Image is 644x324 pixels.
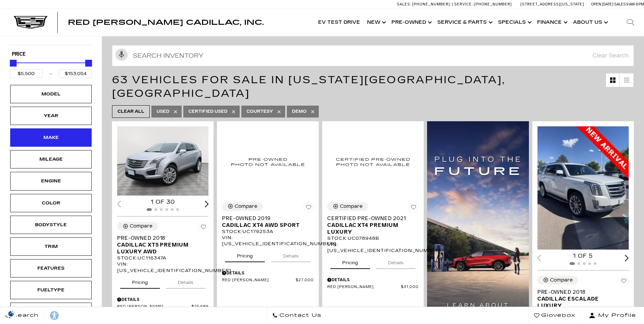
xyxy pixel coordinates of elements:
span: $27,000 [296,278,314,283]
button: details tab [376,254,416,269]
a: Certified Pre-Owned 2021Cadillac XT4 Premium Luxury [327,215,419,235]
a: Pre-Owned 2019Cadillac XT4 AWD Sport [222,215,313,229]
div: 1 / 2 [117,126,209,196]
a: Red [PERSON_NAME] $31,000 [327,285,419,290]
a: Finance [534,9,570,36]
span: $31,000 [401,285,419,290]
div: 1 of 30 [117,198,208,206]
a: Service: [PHONE_NUMBER] [452,2,514,6]
div: Minimum Price [10,60,17,67]
div: Fueltype [34,286,68,294]
div: FueltypeFueltype [10,281,92,299]
div: MakeMake [10,128,92,147]
div: ModelModel [10,85,92,103]
button: Save Vehicle [408,202,419,215]
a: Pre-Owned [388,9,434,36]
span: Pre-Owned 2019 [222,215,308,222]
div: Stock : UC116347A [117,255,208,261]
span: Sales: [397,2,411,6]
span: $25,689 [191,304,209,309]
a: About Us [570,9,610,36]
button: pricing tab [225,247,265,262]
button: Save Vehicle [619,276,629,289]
button: Open user profile menu [581,307,644,324]
div: Color [34,199,68,207]
div: Price [10,57,92,78]
span: Contact Us [278,311,321,320]
div: ColorColor [10,194,92,212]
span: Cadillac XT4 AWD Sport [222,222,308,229]
a: Service & Parts [434,9,495,36]
div: 1 of 5 [537,252,629,260]
span: Red [PERSON_NAME] [117,304,191,309]
input: Minimum [10,69,43,78]
div: Pricing Details - Pre-Owned 2019 Cadillac XT4 AWD Sport [222,270,313,276]
div: Engine [34,177,68,185]
div: Compare [235,203,257,210]
a: EV Test Drive [315,9,364,36]
span: My Profile [595,311,636,320]
div: Stock : UC078948B [327,235,419,241]
div: YearYear [10,107,92,125]
a: Red [PERSON_NAME] Cadillac, Inc. [68,19,264,26]
div: VIN: [US_VEHICLE_IDENTIFICATION_NUMBER] [222,235,313,247]
span: Red [PERSON_NAME] Cadillac, Inc. [68,18,264,26]
span: Cadillac XT5 Premium Luxury AWD [117,241,203,255]
div: Model [34,90,68,98]
img: 2018 Cadillac XT5 Premium Luxury AWD 1 [117,126,209,196]
a: Contact Us [267,307,327,324]
span: Pre-Owned 2018 [117,235,203,241]
span: 63 Vehicles for Sale in [US_STATE][GEOGRAPHIC_DATA], [GEOGRAPHIC_DATA] [112,74,505,100]
div: BodystyleBodystyle [10,216,92,234]
button: Compare Vehicle [537,276,578,285]
div: Mileage [34,156,68,163]
div: Compare [130,223,152,229]
section: Click to Open Cookie Consent Modal [3,310,19,317]
a: Specials [495,9,534,36]
div: Compare [340,203,363,210]
span: Cadillac Escalade Luxury [537,295,624,309]
a: Sales: [PHONE_NUMBER] [397,2,452,6]
a: Red [PERSON_NAME] $25,689 [117,304,208,309]
div: Year [34,112,68,120]
span: Certified Pre-Owned 2021 [327,215,413,222]
div: Pricing Details - Certified Pre-Owned 2021 Cadillac XT4 Premium Luxury [327,277,419,283]
span: Used [157,107,169,116]
span: Clear All [117,107,144,116]
span: [PHONE_NUMBER] [412,2,450,6]
span: Red [PERSON_NAME] [327,285,401,290]
div: VIN: [US_VEHICLE_IDENTIFICATION_NUMBER] [327,241,419,254]
span: Demo [292,107,307,116]
a: Glovebox [529,307,581,324]
div: EngineEngine [10,172,92,190]
span: 9 AM-6 PM [626,2,644,6]
img: Cadillac Dark Logo with Cadillac White Text [14,16,48,29]
div: Compare [550,277,573,283]
button: Compare Vehicle [327,202,368,211]
div: Make [34,134,68,141]
div: VIN: [US_VEHICLE_IDENTIFICATION_NUMBER] [117,261,208,273]
span: Certified Used [188,107,227,116]
img: 2021 Cadillac XT4 Premium Luxury [327,126,419,197]
div: TransmissionTransmission [10,303,92,321]
div: TrimTrim [10,237,92,256]
button: Save Vehicle [198,222,208,235]
div: Next slide [205,201,209,207]
span: [PHONE_NUMBER] [474,2,512,6]
button: Compare Vehicle [117,222,158,231]
div: Maximum Price [85,60,92,67]
input: Maximum [59,69,92,78]
button: pricing tab [330,254,370,269]
input: Search Inventory [112,45,634,66]
span: Open [DATE] [591,2,613,6]
span: Glovebox [539,311,575,320]
span: Pre-Owned 2018 [537,289,624,295]
button: Save Vehicle [303,202,314,215]
div: Bodystyle [34,221,68,229]
button: details tab [166,274,205,289]
div: Features [34,265,68,272]
a: Red [PERSON_NAME] $27,000 [222,278,313,283]
img: Opt-Out Icon [3,310,19,317]
h5: Price [12,51,90,57]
